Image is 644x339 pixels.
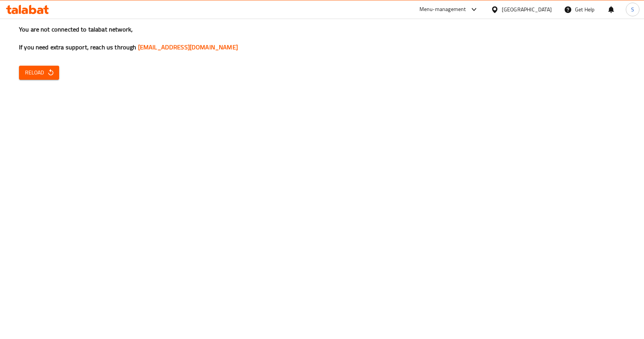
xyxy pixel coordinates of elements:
div: Menu-management [419,5,466,14]
span: Reload [25,68,53,77]
h3: You are not connected to talabat network, If you need extra support, reach us through [19,25,625,52]
div: [GEOGRAPHIC_DATA] [502,5,552,14]
span: S [631,5,634,14]
button: Reload [19,66,59,80]
a: [EMAIL_ADDRESS][DOMAIN_NAME] [138,41,238,53]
